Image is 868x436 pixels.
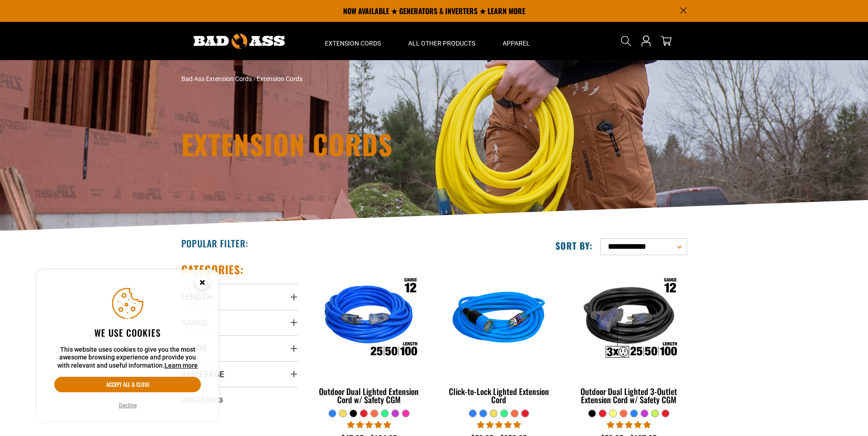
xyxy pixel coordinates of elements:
summary: Search [619,34,633,48]
span: Apparel [503,39,530,47]
h2: Popular Filter: [181,237,248,249]
span: 4.87 stars [477,421,521,429]
p: This website uses cookies to give you the most awesome browsing experience and provide you with r... [54,346,201,370]
img: blue [442,267,556,372]
summary: Apparel [489,22,544,60]
button: Decline [116,401,139,410]
span: All Other Products [408,39,475,47]
img: Bad Ass Extension Cords [194,34,285,49]
a: Outdoor Dual Lighted Extension Cord w/ Safety CGM Outdoor Dual Lighted Extension Cord w/ Safety CGM [311,262,427,409]
a: blue Click-to-Lock Lighted Extension Cord [441,262,557,409]
summary: Length [181,284,298,309]
a: Bad Ass Extension Cords [181,75,252,82]
img: Outdoor Dual Lighted Extension Cord w/ Safety CGM [312,267,426,372]
h2: Categories: [181,262,244,277]
summary: Extension Cords [311,22,395,60]
summary: Amperage [181,361,298,387]
div: Click-to-Lock Lighted Extension Cord [441,387,557,404]
aside: Cookie Consent [36,270,219,422]
button: Accept all & close [54,377,201,392]
span: Extension Cords [257,75,303,82]
div: Outdoor Dual Lighted Extension Cord w/ Safety CGM [311,387,427,404]
label: Sort by: [555,240,593,251]
a: Outdoor Dual Lighted 3-Outlet Extension Cord w/ Safety CGM Outdoor Dual Lighted 3-Outlet Extensio... [570,262,687,409]
h2: We use cookies [54,327,201,339]
summary: Gauge [181,310,298,335]
a: Learn more [164,362,198,369]
summary: Color [181,335,298,361]
nav: breadcrumbs [181,74,514,84]
div: Outdoor Dual Lighted 3-Outlet Extension Cord w/ Safety CGM [570,387,687,404]
span: 4.81 stars [347,421,391,429]
img: Outdoor Dual Lighted 3-Outlet Extension Cord w/ Safety CGM [571,267,686,372]
span: 4.80 stars [607,421,651,429]
span: › [253,75,255,82]
h1: Extension Cords [181,130,514,158]
summary: All Other Products [395,22,489,60]
span: Extension Cords [325,39,381,47]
